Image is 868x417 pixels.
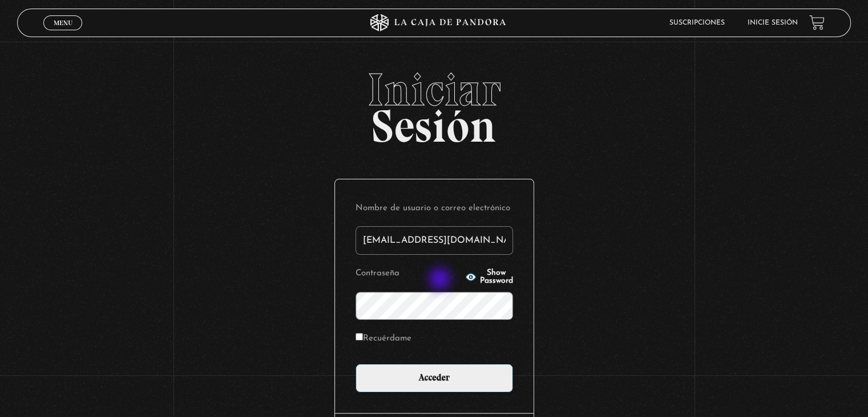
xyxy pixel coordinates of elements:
[50,29,76,37] span: Cerrar
[465,269,513,285] button: Show Password
[356,265,462,283] label: Contraseña
[356,200,513,218] label: Nombre de usuario o correo electrónico
[17,67,850,113] span: Iniciar
[809,15,825,30] a: View your shopping cart
[669,19,725,26] a: Suscripciones
[356,330,411,348] label: Recuérdame
[748,19,798,26] a: Inicie sesión
[356,333,363,340] input: Recuérdame
[54,19,72,26] span: Menu
[17,67,850,140] h2: Sesión
[480,269,513,285] span: Show Password
[356,364,513,392] input: Acceder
